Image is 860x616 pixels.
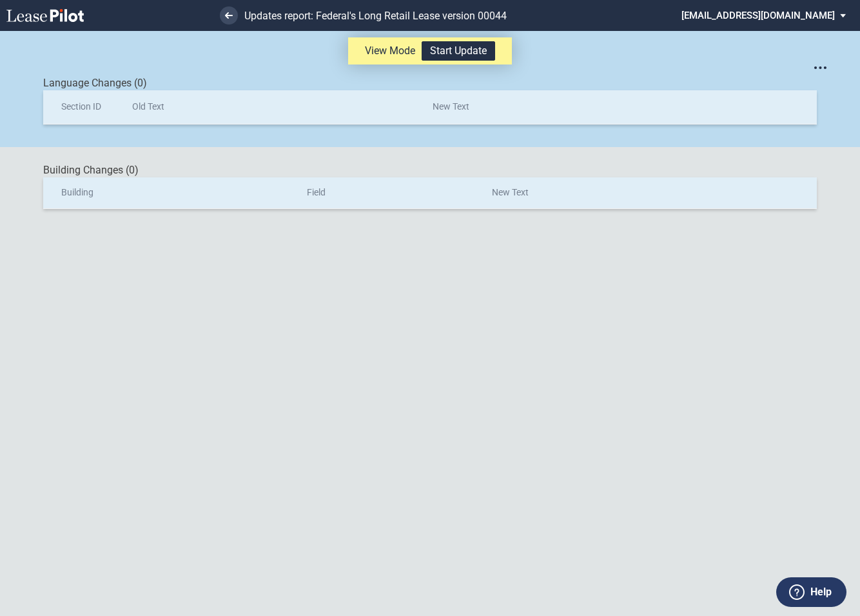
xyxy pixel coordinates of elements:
[43,76,817,90] div: Language Changes (0)
[415,90,740,124] th: New Text
[289,177,474,208] th: Field
[810,57,830,77] button: Open options menu
[43,90,114,124] th: Section ID
[244,10,507,22] span: Updates report: Federal's Long Retail Lease version 00044
[114,90,415,124] th: Old Text
[474,177,740,208] th: New Text
[776,577,846,607] button: Help
[348,37,512,65] div: View Mode
[422,41,495,61] button: Start Update
[43,177,289,208] th: Building
[43,163,817,177] div: Building Changes (0)
[810,584,832,601] label: Help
